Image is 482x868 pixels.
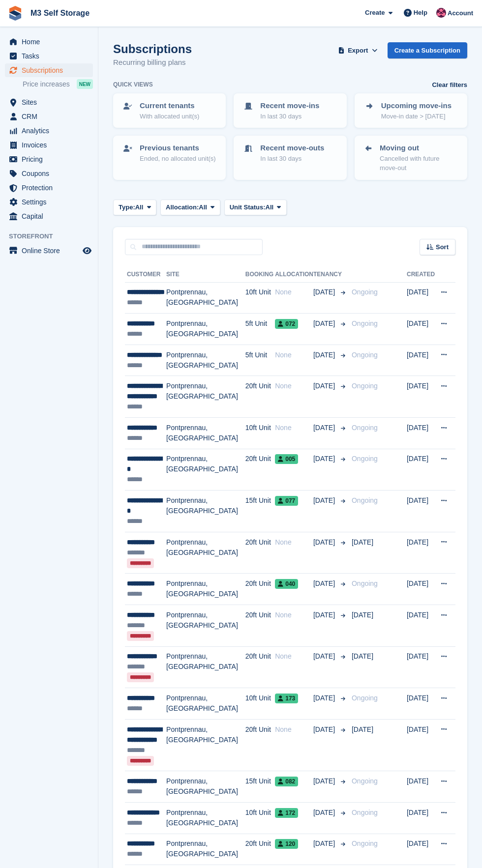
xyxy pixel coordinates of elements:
[407,532,435,574] td: [DATE]
[5,244,93,258] a: menu
[407,345,435,376] td: [DATE]
[23,80,70,89] span: Price increases
[407,491,435,532] td: [DATE]
[5,195,93,209] a: menu
[5,110,93,123] a: menu
[166,418,245,449] td: Pontprennau, [GEOGRAPHIC_DATA]
[166,449,245,491] td: Pontprennau, [GEOGRAPHIC_DATA]
[166,834,245,865] td: Pontprennau, [GEOGRAPHIC_DATA]
[166,345,245,376] td: Pontprennau, [GEOGRAPHIC_DATA]
[166,574,245,605] td: Pontprennau, [GEOGRAPHIC_DATA]
[23,79,93,89] a: Price increases NEW
[5,209,93,223] a: menu
[245,449,275,491] td: 20ft Unit
[22,124,81,138] span: Analytics
[22,244,81,258] span: Online Store
[22,181,81,195] span: Protection
[275,496,298,506] span: 077
[313,610,337,620] span: [DATE]
[113,57,192,68] p: Recurring billing plans
[235,137,345,169] a: Recent move-outs In last 30 days
[245,345,275,376] td: 5ft Unit
[275,610,313,620] div: None
[166,282,245,314] td: Pontprennau, [GEOGRAPHIC_DATA]
[313,693,337,703] span: [DATE]
[22,49,81,63] span: Tasks
[313,318,337,329] span: [DATE]
[352,725,373,733] span: [DATE]
[448,8,473,18] span: Account
[266,203,274,212] span: All
[245,282,275,314] td: 10ft Unit
[313,579,337,589] span: [DATE]
[166,605,245,647] td: Pontprennau, [GEOGRAPHIC_DATA]
[166,771,245,803] td: Pontprennau, [GEOGRAPHIC_DATA]
[5,35,93,49] a: menu
[140,100,199,112] p: Current tenants
[166,203,199,212] span: Allocation:
[407,376,435,418] td: [DATE]
[352,455,378,463] span: Ongoing
[22,138,81,152] span: Invoices
[313,287,337,297] span: [DATE]
[81,245,93,257] a: Preview store
[407,314,435,345] td: [DATE]
[275,287,313,297] div: None
[352,319,378,327] span: Ongoing
[245,688,275,720] td: 10ft Unit
[114,137,225,169] a: Previous tenants Ended, no allocated unit(s)
[275,381,313,391] div: None
[352,424,378,432] span: Ongoing
[313,537,337,548] span: [DATE]
[313,808,337,818] span: [DATE]
[5,152,93,166] a: menu
[245,376,275,418] td: 20ft Unit
[5,95,93,109] a: menu
[275,808,298,818] span: 172
[275,651,313,662] div: None
[275,350,313,360] div: None
[5,181,93,195] a: menu
[313,381,337,391] span: [DATE]
[388,42,467,58] a: Create a Subscription
[245,803,275,834] td: 10ft Unit
[9,231,98,241] span: Storefront
[260,154,324,164] p: In last 30 days
[352,382,378,390] span: Ongoing
[352,579,378,587] span: Ongoing
[77,79,93,89] div: NEW
[5,124,93,138] a: menu
[245,605,275,647] td: 20ft Unit
[140,143,216,154] p: Previous tenants
[245,491,275,532] td: 15ft Unit
[224,200,287,216] button: Unit Status: All
[407,803,435,834] td: [DATE]
[8,6,23,21] img: stora-icon-8386f47178a22dfd0bd8f6a31ec36ba5ce8667c1dd55bd0f319d3a0aa187defe.svg
[436,8,446,18] img: Nick Jones
[166,491,245,532] td: Pontprennau, [GEOGRAPHIC_DATA]
[352,839,378,847] span: Ongoing
[5,49,93,63] a: menu
[260,112,319,121] p: In last 30 days
[245,267,275,283] th: Booking
[22,35,81,49] span: Home
[352,652,373,660] span: [DATE]
[245,834,275,865] td: 20ft Unit
[407,282,435,314] td: [DATE]
[245,646,275,688] td: 20ft Unit
[166,719,245,771] td: Pontprennau, [GEOGRAPHIC_DATA]
[275,319,298,329] span: 072
[113,80,153,89] h6: Quick views
[275,777,298,786] span: 082
[407,449,435,491] td: [DATE]
[22,152,81,166] span: Pricing
[125,267,166,283] th: Customer
[140,112,199,121] p: With allocated unit(s)
[5,138,93,152] a: menu
[245,574,275,605] td: 20ft Unit
[407,646,435,688] td: [DATE]
[352,694,378,702] span: Ongoing
[352,809,378,816] span: Ongoing
[22,63,81,77] span: Subscriptions
[275,724,313,735] div: None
